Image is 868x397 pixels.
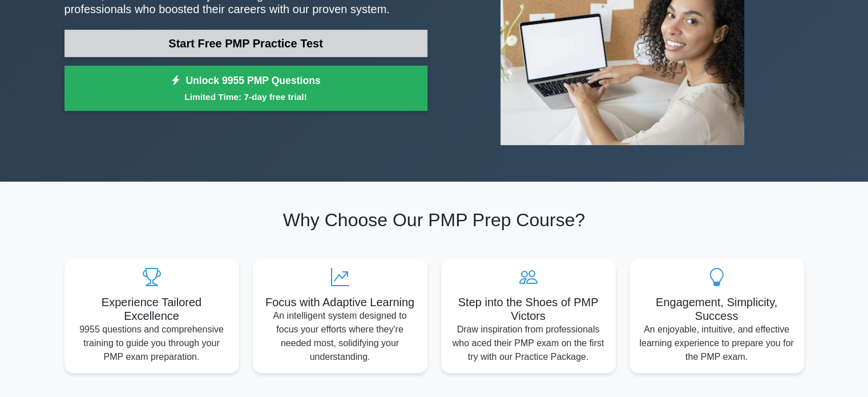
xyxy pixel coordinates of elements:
[64,66,427,111] a: Unlock 9955 PMP QuestionsLimited Time: 7-day free trial!
[64,209,804,231] h2: Why Choose Our PMP Prep Course?
[74,295,230,323] h5: Experience Tailored Excellence
[64,30,427,57] a: Start Free PMP Practice Test
[262,295,418,309] h5: Focus with Adaptive Learning
[450,323,607,364] p: Draw inspiration from professionals who aced their PMP exam on the first try with our Practice Pa...
[262,309,418,364] p: An intelligent system designed to focus your efforts where they're needed most, solidifying your ...
[639,323,795,364] p: An enjoyable, intuitive, and effective learning experience to prepare you for the PMP exam.
[74,323,230,364] p: 9955 questions and comprehensive training to guide you through your PMP exam preparation.
[639,295,795,323] h5: Engagement, Simplicity, Success
[450,295,607,323] h5: Step into the Shoes of PMP Victors
[79,90,413,103] small: Limited Time: 7-day free trial!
